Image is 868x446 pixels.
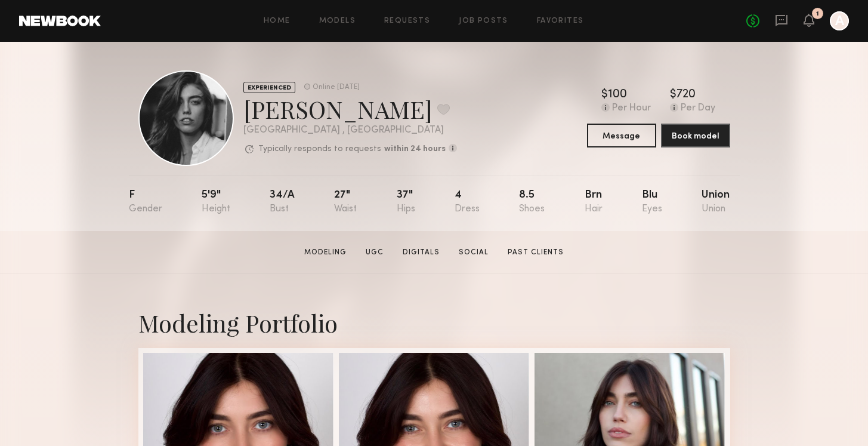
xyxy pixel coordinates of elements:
div: 720 [677,89,696,101]
div: Blu [642,190,662,214]
div: Online [DATE] [313,84,360,91]
div: 34/a [270,190,295,214]
div: $ [601,89,608,101]
div: 37" [397,190,415,214]
div: $ [670,89,677,101]
div: 27" [334,190,357,214]
a: Social [454,247,493,258]
div: Per Day [681,103,715,114]
div: EXPERIENCED [243,82,295,93]
div: 5'9" [202,190,230,214]
div: 1 [816,11,819,17]
button: Book model [661,124,730,147]
a: UGC [361,247,388,258]
div: 8.5 [519,190,545,214]
a: Job Posts [459,17,508,25]
a: Requests [384,17,430,25]
div: F [129,190,162,214]
div: [GEOGRAPHIC_DATA] , [GEOGRAPHIC_DATA] [243,125,457,136]
a: Home [264,17,291,25]
a: Modeling [299,247,351,258]
a: Models [319,17,356,25]
a: Past Clients [503,247,569,258]
div: 100 [608,89,627,101]
p: Typically responds to requests [258,145,381,153]
div: Modeling Portfolio [138,307,730,339]
button: Message [587,124,656,147]
div: Union [702,190,730,214]
div: Per Hour [612,103,651,114]
div: 4 [455,190,480,214]
div: [PERSON_NAME] [243,93,457,125]
a: Digitals [398,247,444,258]
div: Brn [585,190,603,214]
a: Favorites [537,17,584,25]
a: A [830,11,849,30]
b: within 24 hours [384,145,446,153]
